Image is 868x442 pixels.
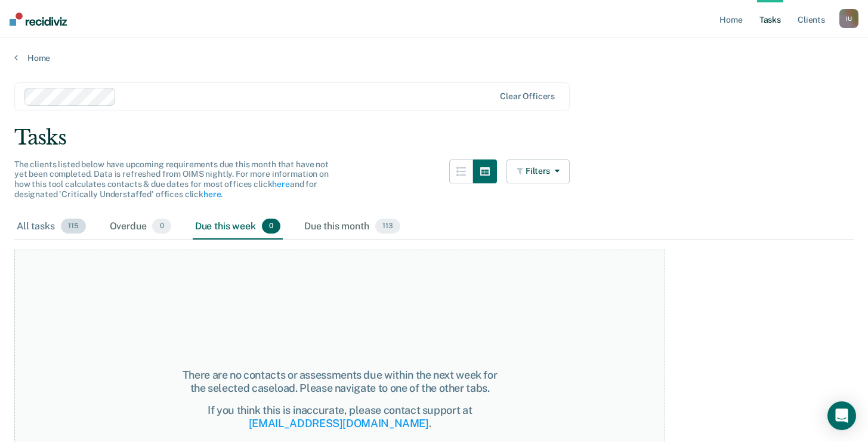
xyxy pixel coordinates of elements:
[262,219,280,234] span: 0
[14,53,854,63] a: Home
[839,9,858,28] div: I U
[107,214,174,240] div: Overdue0
[203,189,221,199] a: here
[839,9,858,28] button: IU
[177,369,502,394] div: There are no contacts or assessments due within the next week for the selected caseload. Please n...
[61,219,86,234] span: 115
[272,179,289,189] a: here
[10,13,67,26] img: Recidiviz
[827,401,856,430] div: Open Intercom Messenger
[193,214,283,240] div: Due this week0
[506,159,570,183] button: Filters
[249,417,429,429] a: [EMAIL_ADDRESS][DOMAIN_NAME]
[375,219,400,234] span: 113
[152,219,171,234] span: 0
[14,214,88,240] div: All tasks115
[177,404,502,429] div: If you think this is inaccurate, please contact support at .
[14,159,329,199] span: The clients listed below have upcoming requirements due this month that have not yet been complet...
[500,91,555,102] div: Clear officers
[302,214,403,240] div: Due this month113
[14,125,854,150] div: Tasks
